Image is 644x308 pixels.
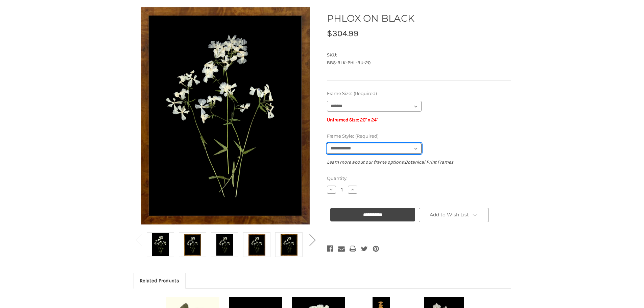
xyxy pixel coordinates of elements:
[248,233,265,256] img: Burlewood Frame
[405,159,453,165] a: Botanical Print Frames
[216,233,233,256] img: Black Frame
[132,229,145,250] button: Go to slide 2 of 2
[327,133,511,140] label: Frame Style:
[354,91,377,96] small: (Required)
[327,28,359,38] span: $304.99
[141,4,310,227] img: Unframed
[327,11,511,25] h1: PHLOX ON BLACK
[136,250,142,251] span: Go to slide 2 of 2
[309,250,315,251] span: Go to slide 2 of 2
[430,212,469,218] span: Add to Wish List
[419,208,489,222] a: Add to Wish List
[327,159,511,166] p: Learn more about our frame options:
[355,133,379,139] small: (Required)
[327,116,511,123] p: Unframed Size: 20" x 24"
[327,90,511,97] label: Frame Size:
[134,273,186,288] a: Related Products
[281,233,297,256] img: Gold Bamboo Frame
[350,244,356,254] a: Print
[327,59,511,66] dd: BBS-BLK-PHL-BU-20
[152,233,169,256] img: Unframed
[327,52,509,58] dt: SKU:
[184,233,201,256] img: Antique Gold Frame
[327,175,511,182] label: Quantity:
[306,229,319,250] button: Go to slide 2 of 2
